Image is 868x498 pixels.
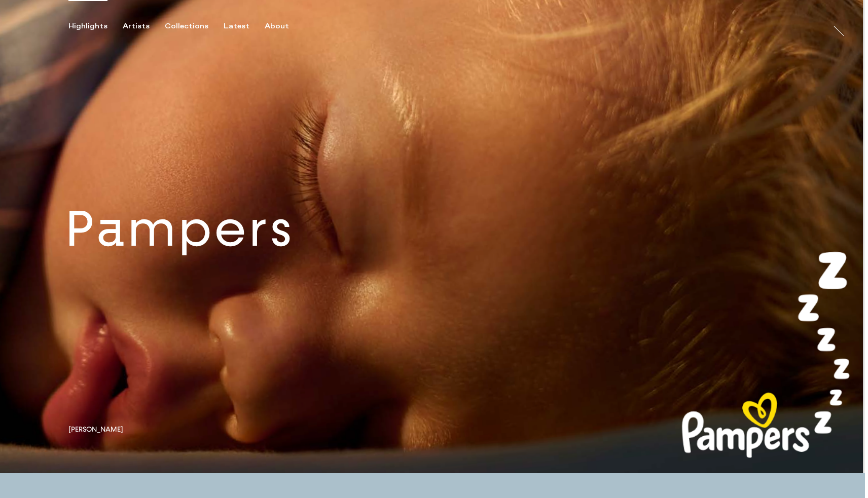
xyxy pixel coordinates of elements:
[265,22,304,31] button: About
[165,22,224,31] button: Collections
[123,22,165,31] button: Artists
[165,22,208,31] div: Collections
[68,22,107,31] div: Highlights
[123,22,150,31] div: Artists
[265,22,289,31] div: About
[68,22,123,31] button: Highlights
[224,22,249,31] div: Latest
[224,22,265,31] button: Latest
